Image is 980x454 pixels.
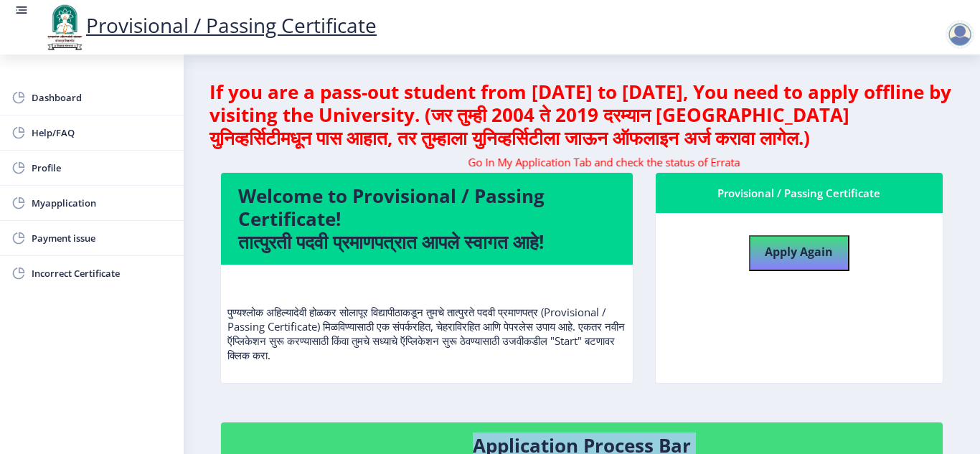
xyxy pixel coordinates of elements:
button: Apply Again [749,235,849,271]
span: Incorrect Certificate [32,265,172,282]
span: Payment issue [32,230,172,247]
h4: Welcome to Provisional / Passing Certificate! तात्पुरती पदवी प्रमाणपत्रात आपले स्वागत आहे! [238,184,616,253]
a: Provisional / Passing Certificate [43,11,377,39]
h4: If you are a pass-out student from [DATE] to [DATE], You need to apply offline by visiting the Un... [209,80,954,149]
span: Dashboard [32,89,172,106]
img: logo [43,3,86,52]
span: Myapplication [32,194,172,212]
marquee: Go In My Application Tab and check the status of Errata [220,155,943,169]
b: Apply Again [765,244,833,260]
span: Help/FAQ [32,124,172,141]
div: Provisional / Passing Certificate [673,184,926,202]
span: Profile [32,159,172,176]
p: पुण्यश्लोक अहिल्यादेवी होळकर सोलापूर विद्यापीठाकडून तुमचे तात्पुरते पदवी प्रमाणपत्र (Provisional ... [227,276,626,362]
